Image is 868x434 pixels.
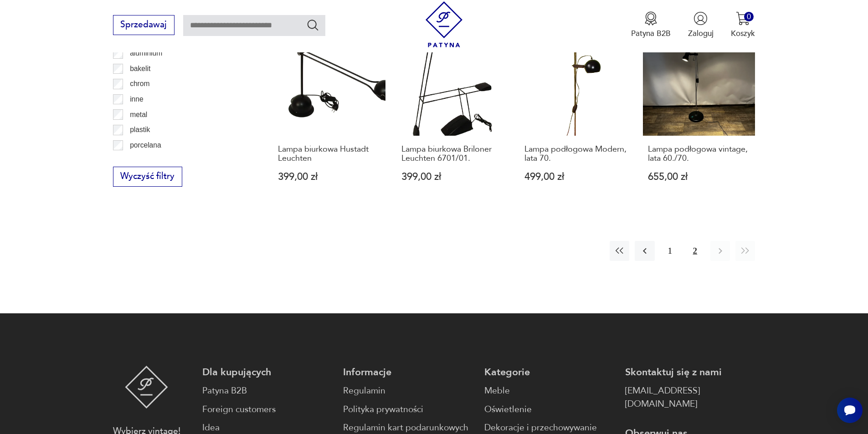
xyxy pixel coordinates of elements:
p: Zaloguj [688,28,714,39]
p: aluminium [130,47,162,59]
a: Meble [484,384,614,398]
a: Lampa biurkowa Hustadt LeuchtenLampa biurkowa Hustadt Leuchten399,00 zł [273,24,385,203]
a: Patyna B2B [202,384,332,398]
img: Ikona koszyka [736,11,750,26]
a: Lampa podłogowa vintage, lata 60./70.Lampa podłogowa vintage, lata 60./70.655,00 zł [643,24,755,203]
button: Sprzedawaj [113,15,175,35]
button: Zaloguj [688,11,714,39]
p: Kategorie [484,366,614,379]
h3: Lampa podłogowa vintage, lata 60./70. [648,145,750,163]
p: 399,00 zł [401,172,504,182]
p: Patyna B2B [631,28,671,39]
p: plastik [130,124,150,136]
a: Foreign customers [202,403,332,416]
p: Koszyk [731,28,755,39]
p: Dla kupujących [202,366,332,379]
button: Szukaj [306,18,319,31]
p: Informacje [343,366,473,379]
img: Ikona medalu [644,11,658,26]
p: 499,00 zł [524,172,627,182]
button: 1 [660,241,680,260]
iframe: Smartsupp widget button [837,398,863,423]
a: Polityka prywatności [343,403,473,416]
button: 2 [685,241,705,260]
h3: Lampa podłogowa Modern, lata 70. [524,145,627,163]
p: 399,00 zł [278,172,380,182]
a: Lampa podłogowa Modern, lata 70.Lampa podłogowa Modern, lata 70.499,00 zł [519,24,632,203]
img: Ikonka użytkownika [693,11,708,26]
a: Sprzedawaj [113,22,175,29]
img: Patyna - sklep z meblami i dekoracjami vintage [421,1,467,47]
p: porcelana [130,139,161,151]
h3: Lampa biurkowa Briloner Leuchten 6701/01. [401,145,504,163]
p: porcelit [130,154,153,166]
a: [EMAIL_ADDRESS][DOMAIN_NAME] [625,384,755,411]
p: chrom [130,78,149,90]
p: 655,00 zł [648,172,750,182]
img: Patyna - sklep z meblami i dekoracjami vintage [125,366,168,408]
p: bakelit [130,63,150,75]
p: metal [130,109,147,121]
a: Oświetlenie [484,403,614,416]
div: 0 [744,12,754,21]
p: Skontaktuj się z nami [625,366,755,379]
p: inne [130,93,143,105]
a: Lampa biurkowa Briloner Leuchten 6701/01.Lampa biurkowa Briloner Leuchten 6701/01.399,00 zł [396,24,509,203]
button: Wyczyść filtry [113,167,182,187]
button: Patyna B2B [631,11,671,39]
a: Regulamin [343,384,473,398]
a: Ikona medaluPatyna B2B [631,11,671,39]
h3: Lampa biurkowa Hustadt Leuchten [278,145,380,163]
button: 0Koszyk [731,11,755,39]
